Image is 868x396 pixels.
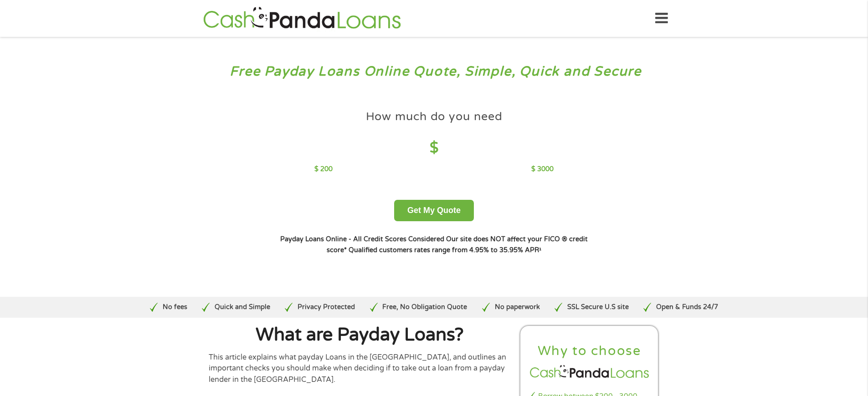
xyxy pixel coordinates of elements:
p: $ 200 [314,164,333,174]
button: Get My Quote [394,200,474,221]
h3: Free Payday Loans Online Quote, Simple, Quick and Secure [26,63,842,80]
p: Free, No Obligation Quote [382,302,467,312]
h1: What are Payday Loans? [209,326,511,344]
p: Open & Funds 24/7 [656,302,718,312]
p: No fees [163,302,187,312]
h4: $ [314,139,554,157]
strong: Our site does NOT affect your FICO ® credit score* [327,235,588,254]
strong: Qualified customers rates range from 4.95% to 35.95% APR¹ [349,246,541,254]
h2: Why to choose [528,343,651,360]
p: This article explains what payday Loans in the [GEOGRAPHIC_DATA], and outlines an important check... [209,352,511,385]
img: GetLoanNow Logo [200,5,404,31]
p: $ 3000 [531,164,554,174]
p: Quick and Simple [215,302,270,312]
p: Privacy Protected [298,302,355,312]
h4: How much do you need [366,109,503,124]
strong: Payday Loans Online - All Credit Scores Considered [280,235,444,243]
p: No paperwork [495,302,540,312]
p: SSL Secure U.S site [567,302,629,312]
